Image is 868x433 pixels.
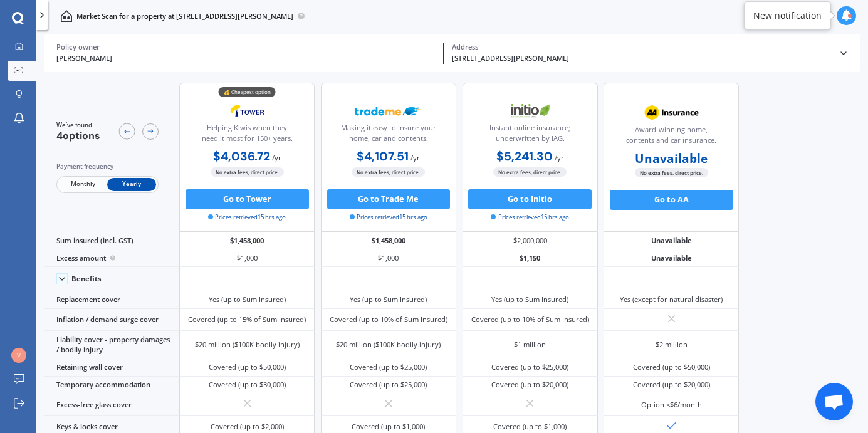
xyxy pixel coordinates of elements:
span: / yr [410,153,420,162]
span: Yearly [107,178,156,191]
div: Covered (up to $1,000) [493,422,567,432]
div: Covered (up to $25,000) [491,362,568,372]
span: Prices retrieved 15 hrs ago [491,213,568,222]
div: Covered (up to $50,000) [633,362,710,372]
b: $4,107.51 [357,149,409,164]
div: [STREET_ADDRESS][PERSON_NAME] [452,53,830,64]
div: Yes (up to Sum Insured) [491,295,568,305]
span: 4 options [56,129,100,142]
span: No extra fees, direct price. [493,167,567,177]
div: New notification [753,9,822,22]
span: Prices retrieved 15 hrs ago [350,213,427,222]
button: Go to Initio [468,189,592,209]
div: Yes (up to Sum Insured) [209,295,286,305]
img: Trademe.webp [355,98,422,123]
span: / yr [272,153,281,162]
button: Go to AA [610,190,733,210]
div: $20 million ($100K bodily injury) [336,340,441,350]
div: Replacement cover [44,291,179,309]
div: $1,150 [463,249,598,267]
div: Yes (up to Sum Insured) [350,295,427,305]
div: Unavailable [604,232,739,249]
div: Sum insured (incl. GST) [44,232,179,249]
img: home-and-contents.b802091223b8502ef2dd.svg [60,10,72,22]
div: Address [452,43,830,51]
div: $2,000,000 [463,232,598,249]
img: ecb6a04c1a6217fd1662b39582eb722b [11,348,26,363]
div: Unavailable [604,249,739,267]
div: 💰 Cheapest option [219,87,276,97]
div: $20 million ($100K bodily injury) [195,340,300,350]
img: AA.webp [638,100,704,125]
div: Covered (up to $20,000) [491,380,568,390]
div: Covered (up to $25,000) [350,362,427,372]
span: No extra fees, direct price. [635,168,708,177]
div: Covered (up to $25,000) [350,380,427,390]
div: Instant online insurance; underwritten by IAG. [471,123,588,148]
span: We've found [56,121,100,130]
div: Payment frequency [56,162,159,172]
a: Open chat [815,383,853,420]
div: Excess-free glass cover [44,394,179,416]
b: Unavailable [635,154,708,164]
div: $1 million [514,340,546,350]
div: Policy owner [56,43,435,51]
div: Excess amount [44,249,179,267]
span: No extra fees, direct price. [352,167,425,177]
div: Inflation / demand surge cover [44,309,179,331]
div: Temporary accommodation [44,377,179,394]
div: $1,000 [321,249,456,267]
div: Covered (up to $20,000) [633,380,710,390]
div: $2 million [656,340,688,350]
p: Market Scan for a property at [STREET_ADDRESS][PERSON_NAME] [76,11,293,21]
button: Go to Tower [186,189,309,209]
span: Prices retrieved 15 hrs ago [208,213,286,222]
div: Helping Kiwis when they need it most for 150+ years. [188,123,306,148]
div: Benefits [71,274,102,283]
span: No extra fees, direct price. [211,167,284,177]
div: Making it easy to insure your home, car and contents. [330,123,447,148]
span: Monthly [58,178,107,191]
div: Retaining wall cover [44,358,179,376]
div: Covered (up to $30,000) [209,380,286,390]
div: Covered (up to 15% of Sum Insured) [188,315,306,325]
div: [PERSON_NAME] [56,53,435,64]
img: Initio.webp [497,98,563,123]
div: Covered (up to $50,000) [209,362,286,372]
div: Option <$6/month [641,400,702,410]
div: $1,000 [179,249,315,267]
div: Covered (up to $2,000) [211,422,284,432]
span: / yr [555,153,564,162]
div: $1,458,000 [321,232,456,249]
div: Liability cover - property damages / bodily injury [44,331,179,358]
div: Covered (up to 10% of Sum Insured) [471,315,589,325]
div: Covered (up to $1,000) [352,422,425,432]
b: $4,036.72 [213,149,270,164]
div: Yes (except for natural disaster) [620,295,723,305]
div: $1,458,000 [179,232,315,249]
div: Covered (up to 10% of Sum Insured) [330,315,447,325]
img: Tower.webp [214,98,281,123]
b: $5,241.30 [496,149,553,164]
div: Award-winning home, contents and car insurance. [612,125,730,150]
button: Go to Trade Me [327,189,451,209]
